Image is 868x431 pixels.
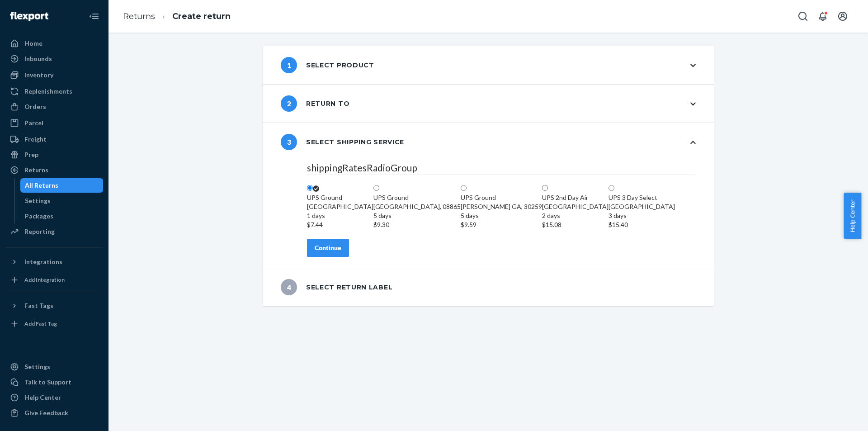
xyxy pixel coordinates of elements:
div: Fast Tags [24,301,53,310]
div: Continue [315,243,341,252]
div: [PERSON_NAME] GA, 30259 [461,202,542,229]
input: UPS Ground[GEOGRAPHIC_DATA], 088655 days$9.30 [373,185,379,191]
div: All Returns [25,181,58,190]
div: [GEOGRAPHIC_DATA] [609,202,675,229]
div: Give Feedback [24,408,68,417]
div: Settings [24,362,50,371]
input: UPS Ground[PERSON_NAME] GA, 302595 days$9.59 [461,185,467,191]
button: Help Center [844,193,861,239]
a: Parcel [5,116,103,130]
button: Fast Tags [5,298,103,313]
div: Reporting [24,227,55,236]
a: Inbounds [5,52,103,66]
a: Prep [5,147,103,162]
div: $9.59 [461,220,542,229]
a: Home [5,36,103,51]
a: Help Center [5,390,103,405]
div: [GEOGRAPHIC_DATA] [307,202,373,229]
button: Open Search Box [794,7,812,25]
button: Open notifications [814,7,832,25]
div: 2 days [542,211,609,220]
div: Inbounds [24,54,52,63]
span: 4 [281,279,297,295]
input: UPS 2nd Day Air[GEOGRAPHIC_DATA]2 days$15.08 [542,185,548,191]
div: UPS 3 Day Select [609,193,675,202]
div: Home [24,39,42,48]
div: UPS Ground [307,193,373,202]
div: 3 days [609,211,675,220]
input: UPS Ground[GEOGRAPHIC_DATA]1 days$7.44 [307,185,313,191]
button: Close Navigation [85,7,103,25]
div: Select product [281,57,374,73]
input: UPS 3 Day Select[GEOGRAPHIC_DATA]3 days$15.40 [609,185,614,191]
div: Replenishments [24,87,72,96]
div: UPS 2nd Day Air [542,193,609,202]
a: Orders [5,99,103,114]
a: Returns [5,163,103,177]
span: 1 [281,57,297,73]
div: Packages [25,212,53,221]
a: Create return [172,11,231,21]
a: Reporting [5,224,103,239]
a: Replenishments [5,84,103,99]
div: UPS Ground [461,193,542,202]
div: Talk to Support [24,378,71,387]
span: 3 [281,134,297,150]
div: $7.44 [307,220,373,229]
button: Open account menu [834,7,852,25]
div: 5 days [461,211,542,220]
img: Flexport logo [10,12,48,21]
div: Help Center [24,393,61,402]
a: All Returns [20,178,104,193]
a: Settings [5,360,103,374]
a: Packages [20,209,104,223]
div: Inventory [24,71,53,80]
div: Select shipping service [281,134,404,150]
div: Parcel [24,118,43,128]
div: $9.30 [373,220,461,229]
div: Orders [24,102,46,111]
div: [GEOGRAPHIC_DATA], 08865 [373,202,461,229]
div: Prep [24,150,38,159]
span: 2 [281,95,297,112]
button: Continue [307,239,349,257]
a: Freight [5,132,103,147]
div: Return to [281,95,349,112]
a: Returns [123,11,155,21]
div: Integrations [24,257,62,266]
a: Add Integration [5,273,103,287]
ol: breadcrumbs [116,3,238,30]
div: Returns [24,166,48,175]
div: $15.08 [542,220,609,229]
div: Add Fast Tag [24,320,57,327]
div: 5 days [373,211,461,220]
div: 1 days [307,211,373,220]
div: UPS Ground [373,193,461,202]
div: Settings [25,196,51,205]
button: Integrations [5,255,103,269]
div: Freight [24,135,47,144]
div: $15.40 [609,220,675,229]
a: Add Fast Tag [5,317,103,331]
div: Select return label [281,279,392,295]
button: Give Feedback [5,406,103,420]
a: Settings [20,194,104,208]
a: Talk to Support [5,375,103,389]
legend: shippingRatesRadioGroup [307,161,696,175]
div: [GEOGRAPHIC_DATA] [542,202,609,229]
div: Add Integration [24,276,65,284]
a: Inventory [5,68,103,82]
